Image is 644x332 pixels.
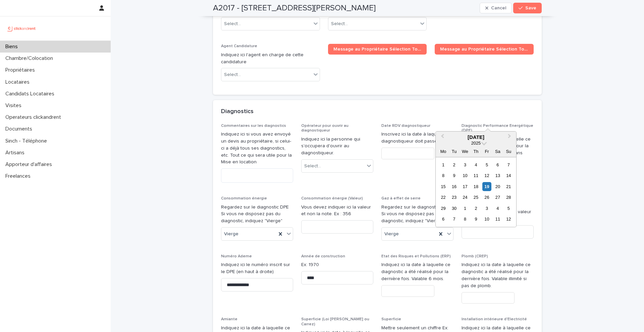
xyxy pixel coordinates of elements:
div: month 2025-09 [438,159,514,225]
p: Artisans [3,150,30,156]
div: Choose Tuesday, 2 September 2025 [449,160,459,169]
h2: Diagnostics [221,108,254,115]
span: Année de construction [301,254,345,258]
p: Inscrivez ici la date à laquelle le diagnostiqueur doit passer [381,131,453,145]
div: Th [471,147,480,156]
div: Choose Saturday, 27 September 2025 [493,193,502,202]
span: Superficie (Loi [PERSON_NAME] ou Carrez) [301,317,369,326]
div: Choose Saturday, 6 September 2025 [493,160,502,169]
p: Chambre/Colocation [3,55,58,62]
button: Cancel [480,3,512,13]
div: Choose Monday, 22 September 2025 [439,193,448,202]
div: Choose Sunday, 21 September 2025 [504,182,513,191]
p: Documents [3,126,38,132]
span: Cancel [491,6,506,10]
span: 2025 [471,141,481,146]
span: Numéro Ademe [221,254,252,258]
div: Choose Tuesday, 16 September 2025 [449,182,459,191]
span: Opérateur pour ouvrir au diagnostiqueur [301,124,348,133]
p: Ex: 1970 [301,261,373,268]
div: Choose Wednesday, 17 September 2025 [461,182,470,191]
p: Indiquez ici l'agent en charge de cette candidature [221,52,320,66]
a: Message au Propriétaire Sélection Top 1 [328,44,427,55]
button: Next Month [505,132,516,143]
div: Su [504,147,513,156]
span: Installation intérieure d'Electricité [462,317,527,321]
p: Indiquez ici la date à laquelle ce diagnostic a été réalisé pour la dernière fois. Valable illimi... [462,261,534,289]
div: Choose Monday, 6 October 2025 [439,215,448,224]
div: Choose Wednesday, 10 September 2025 [461,171,470,180]
p: Candidats Locataires [3,91,60,97]
span: Date RDV diagnostiqueur [381,124,430,128]
div: Choose Tuesday, 7 October 2025 [449,215,459,224]
div: Choose Thursday, 4 September 2025 [471,160,480,169]
p: Vous devez indiquer ici la valeur et non la note. Ex : 356 [301,204,373,218]
div: Fr [482,147,491,156]
span: Plomb (CREP) [462,254,488,258]
div: Choose Monday, 1 September 2025 [439,160,448,169]
div: Choose Tuesday, 30 September 2025 [449,204,459,213]
span: Consommation énergie [221,196,267,200]
p: Biens [3,44,23,50]
div: Choose Wednesday, 24 September 2025 [461,193,470,202]
div: Choose Sunday, 14 September 2025 [504,171,513,180]
div: Choose Thursday, 9 October 2025 [471,215,480,224]
div: Choose Thursday, 11 September 2025 [471,171,480,180]
div: Choose Monday, 15 September 2025 [439,182,448,191]
div: Mo [439,147,448,156]
div: Choose Wednesday, 3 September 2025 [461,160,470,169]
span: Gaz à effet de serre [381,196,421,200]
div: Select... [224,71,241,78]
div: Choose Wednesday, 8 October 2025 [461,215,470,224]
div: Choose Saturday, 4 October 2025 [493,204,502,213]
div: Choose Wednesday, 1 October 2025 [461,204,470,213]
div: Choose Sunday, 12 October 2025 [504,215,513,224]
button: Previous Month [436,132,447,143]
div: Choose Thursday, 18 September 2025 [471,182,480,191]
div: Choose Tuesday, 9 September 2025 [449,171,459,180]
div: Choose Monday, 8 September 2025 [439,171,448,180]
div: Choose Friday, 5 September 2025 [482,160,491,169]
div: Choose Friday, 26 September 2025 [482,193,491,202]
span: Vierge [224,231,238,238]
span: Consommation énergie (Valeur) [301,196,363,200]
p: Visites [3,102,27,109]
div: Choose Friday, 19 September 2025 [482,182,491,191]
div: We [461,147,470,156]
p: Indiquez ici la personne qui s'occupera d'ouvrir au diagnostiqueur. [301,136,373,157]
span: Vierge [384,231,399,238]
p: Indiquez ici la date à laquelle ce diagnostic a été réalisé pour la dernière fois. Valable 6 mois. [381,261,453,282]
div: Choose Sunday, 5 October 2025 [504,204,513,213]
div: Choose Friday, 3 October 2025 [482,204,491,213]
span: Message au Propriétaire Sélection Top 1 [333,47,422,52]
div: Choose Thursday, 2 October 2025 [471,204,480,213]
p: Freelances [3,173,36,179]
div: Select... [304,163,321,170]
span: Amiante [221,317,237,321]
span: Diagnostic Performance Energétique (DPE) [462,124,533,133]
p: Indiquez ici si vous avez envoyé un devis au propriétaire, si celui-ci a déjà tous ses diagnostic... [221,131,293,166]
p: Sinch - Téléphone [3,138,52,144]
p: Regardez sur le diagnostic DPE Si vous ne disposez pas du diagnostic, indiquez "Vierge" [221,204,293,225]
div: Choose Saturday, 13 September 2025 [493,171,502,180]
p: Indiquez ici le numéro inscrit sur le DPE (en haut à droite) [221,261,293,275]
button: Save [513,3,542,13]
h2: A2017 - [STREET_ADDRESS][PERSON_NAME] [213,3,376,13]
div: Choose Tuesday, 23 September 2025 [449,193,459,202]
div: Sa [493,147,502,156]
span: Agent Candidature [221,44,257,48]
span: Commentaires sur les diagnostics [221,124,286,128]
span: Superficie [381,317,401,321]
div: Select... [224,20,241,27]
p: Apporteur d'affaires [3,161,57,168]
span: Message au Propriétaire Sélection Top 2 [440,47,528,52]
div: Select... [331,20,348,27]
div: Choose Saturday, 11 October 2025 [493,215,502,224]
div: Choose Sunday, 28 September 2025 [504,193,513,202]
div: Choose Friday, 10 October 2025 [482,215,491,224]
img: UCB0brd3T0yccxBKYDjQ [5,22,38,35]
p: Regardez sur le diagnostic DPE Si vous ne disposez pas du diagnostic, indiquez "Vierge" [381,204,453,225]
a: Message au Propriétaire Sélection Top 2 [435,44,534,55]
div: Choose Thursday, 25 September 2025 [471,193,480,202]
p: Locataires [3,79,35,85]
